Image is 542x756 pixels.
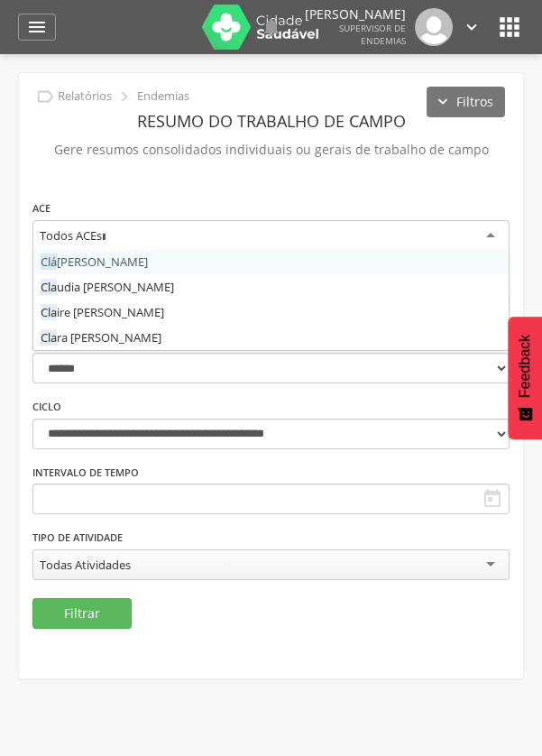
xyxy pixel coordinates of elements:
p: Relatórios [58,89,112,104]
i:  [482,488,503,510]
i:  [261,16,282,38]
span: Cla [41,329,57,346]
button: Filtros [427,87,505,117]
div: ire [PERSON_NAME] [33,300,509,325]
label: Intervalo de Tempo [32,466,139,480]
div: ra [PERSON_NAME] [33,325,509,350]
i:  [115,87,134,106]
span: Cla [41,304,57,320]
p: Endemias [137,89,189,104]
label: Tipo de Atividade [32,530,123,545]
label: ACE [32,201,51,216]
a:  [261,8,282,46]
span: Supervisor de Endemias [339,22,406,47]
div: Todas Atividades [40,557,131,573]
p: [PERSON_NAME] [305,8,406,21]
i:  [462,17,482,37]
button: Filtrar [32,598,132,629]
button: Feedback - Mostrar pesquisa [508,317,542,439]
div: Todos ACEs [40,227,102,244]
span: Feedback [517,335,533,398]
a:  [18,14,56,41]
label: Ciclo [32,400,61,414]
div: [PERSON_NAME] [33,249,509,274]
i:  [26,16,48,38]
header: Resumo do Trabalho de Campo [32,105,510,137]
a:  [462,8,482,46]
p: Gere resumos consolidados individuais ou gerais de trabalho de campo [32,137,510,162]
i:  [35,87,55,106]
span: Clá [41,254,57,270]
span: Cla [41,279,57,295]
i:  [495,13,524,41]
div: udia [PERSON_NAME] [33,274,509,300]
